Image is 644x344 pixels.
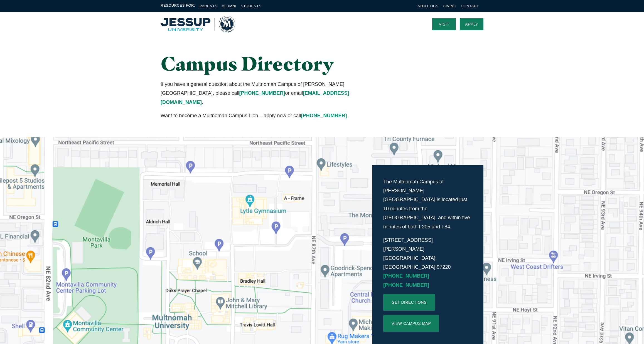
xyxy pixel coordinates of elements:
[161,16,235,33] img: Multnomah University Logo
[161,90,349,105] a: [EMAIL_ADDRESS][DOMAIN_NAME]
[161,80,372,107] p: If you have a general question about the Multnomah Campus of [PERSON_NAME][GEOGRAPHIC_DATA], plea...
[241,4,261,8] a: Students
[417,4,438,8] a: Athletics
[200,4,217,8] a: Parents
[383,315,439,332] a: View Campus Map
[383,294,435,311] a: Get directions
[461,4,479,8] a: Contact
[432,18,456,30] a: Visit
[161,111,372,120] p: Want to become a Multnomah Campus Lion – apply now or call .
[161,53,372,74] h1: Campus Directory
[383,177,472,231] p: The Multnomah Campus of [PERSON_NAME][GEOGRAPHIC_DATA] is located just 10 minutes from the [GEOGR...
[383,236,472,290] p: [STREET_ADDRESS][PERSON_NAME] [GEOGRAPHIC_DATA], [GEOGRAPHIC_DATA] 97220
[301,113,347,118] a: [PHONE_NUMBER]
[383,273,429,279] a: [PHONE_NUMBER]
[383,282,429,288] a: [PHONE_NUMBER]
[460,18,483,30] a: Apply
[443,4,456,8] a: Giving
[222,4,236,8] a: Alumni
[161,16,235,33] a: Home
[239,90,285,96] a: [PHONE_NUMBER]
[161,3,195,9] span: Resources For:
